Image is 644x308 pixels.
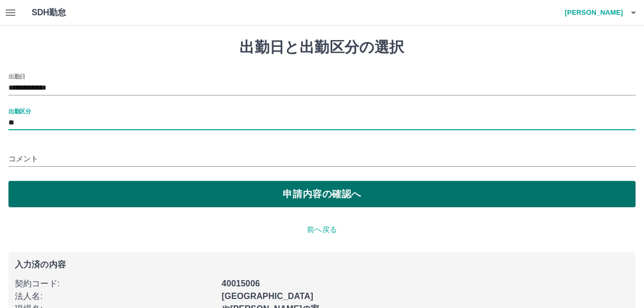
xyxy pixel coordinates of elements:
[15,261,629,269] p: 入力済の内容
[8,38,636,56] h1: 出勤日と出勤区分の選択
[8,224,636,235] p: 前へ戻る
[15,277,215,290] p: 契約コード :
[8,107,31,115] label: 出勤区分
[15,290,215,303] p: 法人名 :
[8,181,636,207] button: 申請内容の確認へ
[8,72,25,80] label: 出勤日
[222,292,313,301] b: [GEOGRAPHIC_DATA]
[222,279,259,288] b: 40015006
